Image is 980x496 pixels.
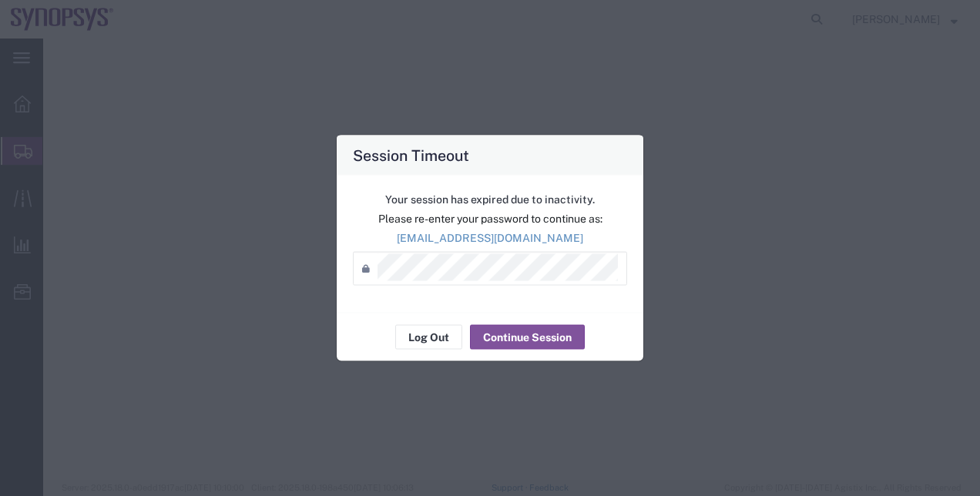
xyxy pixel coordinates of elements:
[470,325,585,350] button: Continue Session
[353,144,469,166] h4: Session Timeout
[353,230,627,246] p: [EMAIL_ADDRESS][DOMAIN_NAME]
[395,325,462,350] button: Log Out
[353,192,627,208] p: Your session has expired due to inactivity.
[353,211,627,227] p: Please re-enter your password to continue as:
